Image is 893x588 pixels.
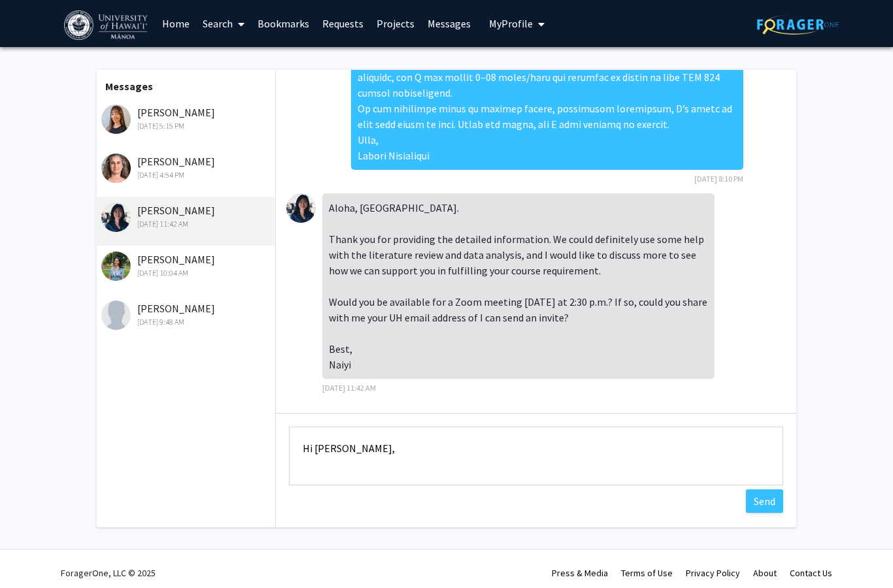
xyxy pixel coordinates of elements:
[10,529,56,578] iframe: Chat
[552,567,608,579] a: Press & Media
[101,120,272,132] div: [DATE] 5:15 PM
[322,383,376,393] span: [DATE] 11:42 AM
[746,489,783,513] button: Send
[101,105,272,132] div: [PERSON_NAME]
[101,301,131,330] img: Mark Murphy
[101,105,131,134] img: Marija Čolić
[694,174,743,184] span: [DATE] 8:10 PM
[101,301,272,328] div: [PERSON_NAME]
[101,154,131,183] img: Monica Stitt-Bergh
[156,1,196,46] a: Home
[790,567,832,579] a: Contact Us
[370,1,421,46] a: Projects
[757,14,839,35] img: ForagerOne Logo
[101,252,131,281] img: Catherine Walsh
[621,567,673,579] a: Terms of Use
[101,169,272,181] div: [DATE] 4:54 PM
[105,80,153,93] b: Messages
[316,1,370,46] a: Requests
[421,1,477,46] a: Messages
[196,1,251,46] a: Search
[489,17,533,30] span: My Profile
[64,10,150,40] img: University of Hawaiʻi at Mānoa Logo
[101,267,272,279] div: [DATE] 10:04 AM
[101,154,272,181] div: [PERSON_NAME]
[286,193,316,223] img: Naiyi Fincham
[753,567,777,579] a: About
[322,193,715,379] div: Aloha, [GEOGRAPHIC_DATA]. Thank you for providing the detailed information. We could definitely u...
[101,218,272,230] div: [DATE] 11:42 AM
[101,203,272,230] div: [PERSON_NAME]
[251,1,316,46] a: Bookmarks
[101,316,272,328] div: [DATE] 9:48 AM
[101,252,272,279] div: [PERSON_NAME]
[101,203,131,232] img: Naiyi Fincham
[686,567,740,579] a: Privacy Policy
[289,427,783,485] textarea: Message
